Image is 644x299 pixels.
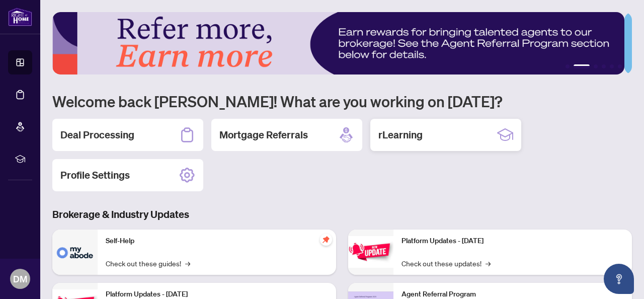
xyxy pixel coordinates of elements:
[574,64,590,68] button: 2
[52,207,632,221] h3: Brokerage & Industry Updates
[348,236,393,268] img: Platform Updates - June 23, 2025
[60,168,130,182] h2: Profile Settings
[8,8,32,26] img: logo
[60,128,134,142] h2: Deal Processing
[52,12,624,74] img: Slide 1
[106,236,328,247] p: Self-Help
[610,64,614,68] button: 5
[486,258,491,269] span: →
[52,92,632,111] h1: Welcome back [PERSON_NAME]! What are you working on [DATE]?
[378,128,423,142] h2: rLearning
[594,64,598,68] button: 3
[52,230,98,275] img: Self-Help
[401,236,624,247] p: Platform Updates - [DATE]
[219,128,308,142] h2: Mortgage Referrals
[604,264,634,294] button: Open asap
[13,272,27,286] span: DM
[566,64,570,68] button: 1
[401,258,491,269] a: Check out these updates!→
[106,258,190,269] a: Check out these guides!→
[618,64,622,68] button: 6
[602,64,606,68] button: 4
[185,258,190,269] span: →
[320,234,332,246] span: pushpin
